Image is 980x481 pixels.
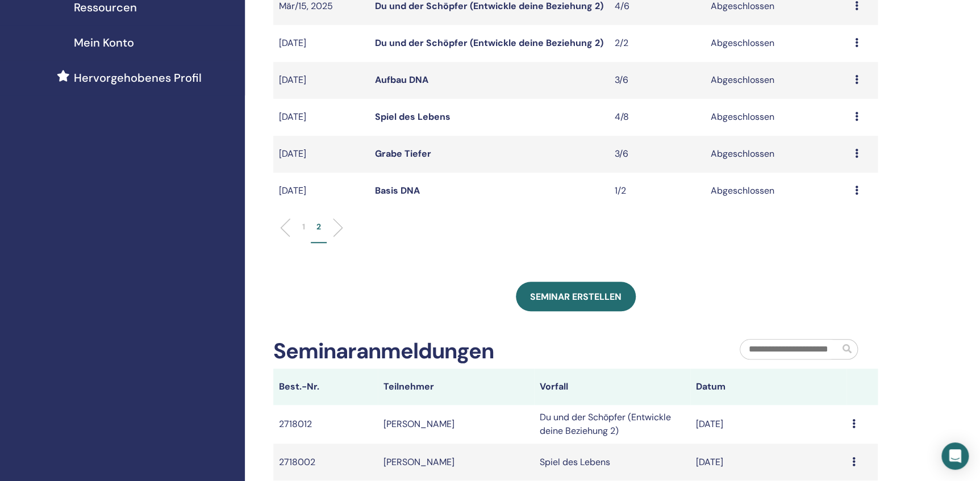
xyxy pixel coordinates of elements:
td: 4/8 [609,99,705,136]
td: 3/6 [609,136,705,173]
td: [DATE] [690,444,846,480]
a: Aufbau DNA [375,74,428,86]
p: 1 [302,221,305,233]
th: Best.-Nr. [273,369,377,405]
td: [PERSON_NAME] [378,405,534,444]
th: Datum [690,369,846,405]
td: 2/2 [609,25,705,62]
p: 2 [316,221,321,233]
td: 3/6 [609,62,705,99]
td: [DATE] [273,62,369,99]
span: Hervorgehobenes Profil [74,69,202,86]
a: Spiel des Lebens [375,111,451,123]
th: Teilnehmer [378,369,534,405]
td: Abgeschlossen [705,99,849,136]
td: Abgeschlossen [705,62,849,99]
td: Abgeschlossen [705,136,849,173]
a: Du und der Schöpfer (Entwickle deine Beziehung 2) [375,37,603,49]
div: Open Intercom Messenger [941,442,969,470]
td: [DATE] [273,25,369,62]
td: 2718012 [273,405,377,444]
td: Abgeschlossen [705,25,849,62]
td: Abgeschlossen [705,173,849,210]
td: [DATE] [273,173,369,210]
a: Basis DNA [375,185,420,196]
a: Seminar erstellen [516,282,636,311]
td: [DATE] [273,99,369,136]
a: Grabe Tiefer [375,148,431,160]
td: Du und der Schöpfer (Entwickle deine Beziehung 2) [534,405,690,444]
th: Vorfall [534,369,690,405]
td: 1/2 [609,173,705,210]
td: Spiel des Lebens [534,444,690,480]
span: Seminar erstellen [530,291,622,303]
span: Mein Konto [74,34,134,51]
h2: Seminaranmeldungen [273,338,494,365]
td: [DATE] [690,405,846,444]
td: [DATE] [273,136,369,173]
td: 2718002 [273,444,377,480]
td: [PERSON_NAME] [378,444,534,480]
